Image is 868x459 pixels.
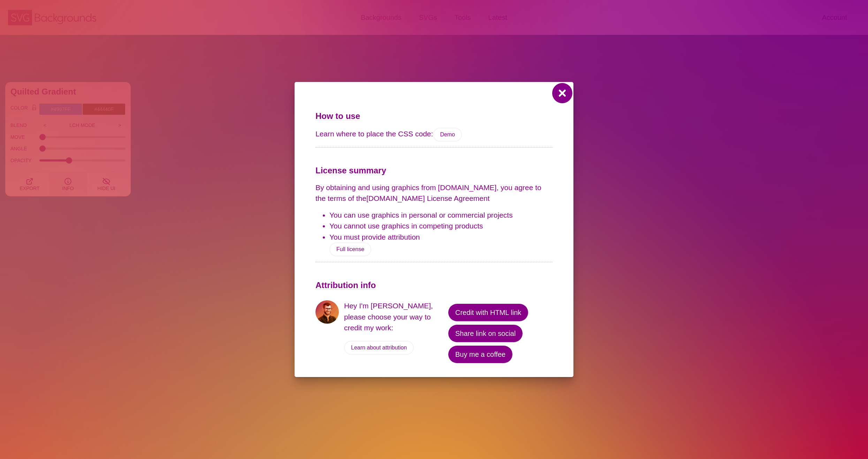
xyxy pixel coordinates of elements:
button: Buy me a coffee [448,346,512,363]
p: By obtaining and using graphics from [DOMAIN_NAME], you agree to the terms of the [315,182,553,204]
span: License summary [315,166,386,175]
a: [DOMAIN_NAME] License Agreement [366,194,490,202]
button: Share link on social [448,325,523,342]
p: Hey I'm [PERSON_NAME], please choose your way to credit my work: [344,300,448,339]
a: Demo [433,128,462,142]
li: You can use graphics in personal or commercial projects [329,210,553,221]
li: You must provide attribution [329,232,553,243]
button: Credit with HTML link [448,304,528,321]
a: Full license [329,242,371,256]
a: Learn about attribution [344,341,414,355]
img: matt-visiwig-portrait.jpg [315,300,339,324]
span: Attribution info [315,280,376,290]
li: You cannot use graphics in competing products [329,220,553,232]
p: Learn where to place the CSS code: [315,128,553,142]
span: How to use [315,111,360,121]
